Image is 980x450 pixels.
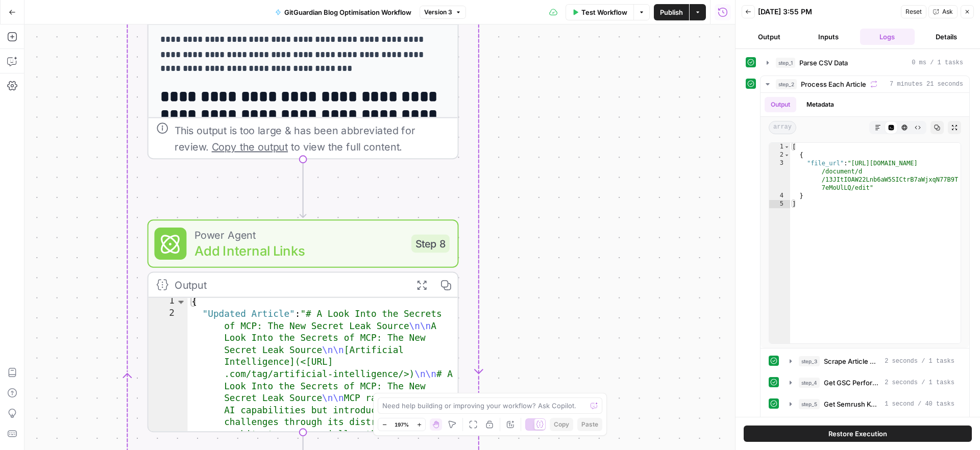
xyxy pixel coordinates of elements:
span: 0 ms / 1 tasks [912,58,963,67]
button: Version 3 [420,6,466,19]
div: Power AgentAdd Internal LinksStep 8Output{ "Updated Article":"# A Look Into the Secrets of MCP: T... [148,219,459,432]
span: Publish [660,7,683,17]
button: GitGuardian Blog Optimisation Workflow [269,4,418,20]
button: Output [765,97,796,112]
button: Details [919,29,974,45]
button: Ask [928,5,958,18]
button: Output [742,29,797,45]
button: Inputs [801,29,856,45]
button: 2 seconds / 1 tasks [783,374,961,391]
span: Toggle code folding, rows 1 through 5 [784,143,790,151]
div: Step 8 [411,235,450,253]
span: Paste [581,420,598,429]
div: 3 [769,159,790,192]
button: 2 seconds / 1 tasks [783,353,961,369]
span: step_3 [799,356,820,366]
div: 5 [769,200,790,208]
span: Copy the output [212,140,288,153]
div: This output is too large & has been abbreviated for review. to view the full content. [175,122,450,154]
button: Reset [901,5,926,18]
button: Test Workflow [566,4,633,20]
g: Edge from step_7 to step_8 [300,159,306,217]
button: Paste [577,418,602,431]
span: Toggle code folding, rows 2 through 4 [784,151,790,159]
span: Copy [554,420,569,429]
div: 4 [769,192,790,200]
span: Test Workflow [581,7,627,17]
button: Restore Execution [744,426,972,442]
span: step_1 [776,58,795,68]
span: 197% [395,420,409,429]
span: Parse CSV Data [799,58,848,68]
span: 2 seconds / 1 tasks [885,357,954,366]
span: Scrape Article Content [824,356,880,366]
span: Get GSC Performance Data [824,378,880,388]
button: 7 minutes 21 seconds [761,76,969,92]
span: 1 second / 40 tasks [885,399,954,409]
span: Add Internal Links [194,241,403,261]
span: step_5 [799,399,820,409]
button: Metadata [800,97,840,112]
span: Version 3 [424,8,452,17]
span: 7 minutes 21 seconds [890,80,963,89]
span: 2 seconds / 1 tasks [885,378,954,387]
button: Publish [654,4,689,20]
span: GitGuardian Blog Optimisation Workflow [284,7,411,17]
span: array [769,121,796,134]
span: step_4 [799,378,820,388]
button: Logs [860,29,915,45]
div: 1 [769,143,790,151]
div: Output [175,277,403,292]
span: Reset [905,7,922,16]
span: Process Each Article [801,79,866,89]
span: Power Agent [194,227,403,242]
span: Ask [942,7,953,16]
button: 0 ms / 1 tasks [761,55,969,71]
div: 2 [769,151,790,159]
button: Copy [550,418,573,431]
div: 1 [149,296,188,308]
span: Get Semrush Keywords [824,399,880,409]
span: Toggle code folding, rows 1 through 3 [176,296,187,308]
span: step_2 [776,79,797,89]
button: 1 second / 40 tasks [783,396,961,412]
span: Restore Execution [828,429,887,439]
